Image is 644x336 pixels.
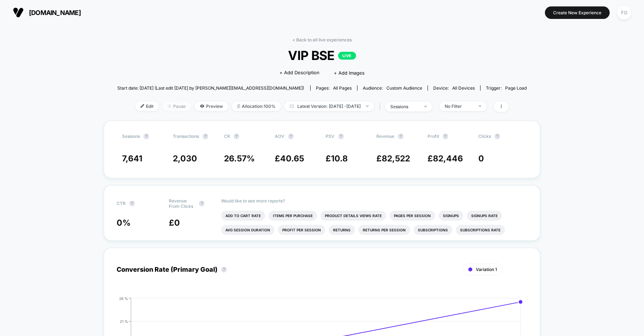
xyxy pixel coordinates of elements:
button: ? [338,134,344,139]
div: sessions [390,104,419,109]
span: Revenue [376,134,394,139]
p: Would like to see more reports? [221,198,527,204]
span: £ [275,154,304,164]
div: No Filter [445,104,473,109]
button: ? [221,267,227,272]
a: < Back to all live experiences [292,37,352,42]
li: Avg Session Duration [221,225,274,235]
li: Add To Cart Rate [221,211,265,221]
div: Audience: [363,85,422,91]
tspan: 28 % [119,296,128,300]
span: Allocation: 100% [232,101,281,111]
span: + Add Description [279,69,319,76]
span: CTR [117,201,126,206]
span: | [377,101,385,112]
li: Items Per Purchase [269,211,317,221]
button: FG [615,5,633,20]
button: ? [143,134,149,139]
span: PSV [326,134,335,139]
span: AOV [275,134,284,139]
img: rebalance [237,104,240,108]
button: ? [199,201,205,206]
li: Profit Per Session [278,225,325,235]
li: Signups Rate [467,211,502,221]
span: Profit [428,134,439,139]
img: end [479,105,481,107]
span: Clicks [478,134,491,139]
span: all devices [452,85,475,91]
span: [DOMAIN_NAME] [29,9,81,16]
button: ? [443,134,448,139]
span: Transactions [173,134,199,139]
span: VIP BSE [138,48,506,63]
span: Sessions [122,134,140,139]
button: [DOMAIN_NAME] [11,7,83,18]
span: 82,522 [382,154,410,164]
span: £ [326,154,348,164]
li: Returns Per Session [358,225,410,235]
tspan: 21 % [120,319,128,323]
span: CR [224,134,230,139]
span: £ [376,154,410,164]
span: 82,446 [433,154,463,164]
span: 7,641 [122,154,142,164]
span: all pages [333,85,352,91]
span: 0 [478,154,484,164]
button: ? [234,134,239,139]
button: ? [398,134,404,139]
span: Variation 1 [476,267,497,272]
span: Preview [195,101,228,111]
span: Pause [162,101,191,111]
li: Product Details Views Rate [321,211,386,221]
span: £ [428,154,463,164]
img: calendar [290,104,294,108]
img: Visually logo [13,7,24,18]
span: 10.8 [331,154,348,164]
span: 26.57 % [224,154,255,164]
span: Start date: [DATE] (Last edit [DATE] by [PERSON_NAME][EMAIL_ADDRESS][DOMAIN_NAME]) [117,85,304,91]
img: end [168,104,171,108]
span: Revenue From Clicks [169,198,195,209]
li: Pages Per Session [390,211,435,221]
span: + Add Images [334,70,365,76]
img: edit [141,104,144,108]
span: 0 % [117,218,131,228]
div: Trigger: [486,85,527,91]
span: 40.65 [280,154,304,164]
li: Subscriptions Rate [456,225,505,235]
li: Signups [439,211,463,221]
span: Device: [428,85,480,91]
img: end [424,106,427,107]
span: 0 [174,218,180,228]
button: ? [494,134,500,139]
li: Returns [329,225,355,235]
button: Create New Experience [545,6,610,19]
span: Latest Version: [DATE] - [DATE] [284,101,374,111]
img: end [366,105,369,107]
button: ? [129,201,135,206]
button: ? [203,134,208,139]
span: 2,030 [173,154,197,164]
div: FG [617,6,631,20]
div: Pages: [316,85,352,91]
button: ? [288,134,294,139]
p: LIVE [338,52,356,60]
span: Page Load [505,85,527,91]
li: Subscriptions [414,225,452,235]
span: Edit [135,101,159,111]
span: £ [169,218,180,228]
span: Custom Audience [386,85,422,91]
